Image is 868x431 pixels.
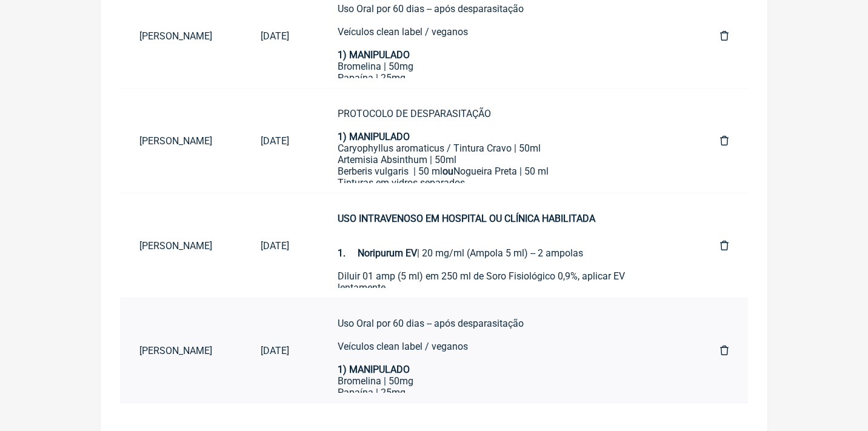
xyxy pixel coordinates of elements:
a: PROTOCOLO DE DESPARASITAÇÃO1) MANIPULADOCaryophyllus aromaticus / Tintura Cravo | 50mlArtemisia A... [318,98,691,183]
strong: 1) MANIPULADO [338,364,410,375]
div: Uso Oral por 60 dias -- após desparasitação Veículos clean label / veganos [338,318,672,375]
div: PROTOCOLO DE DESPARASITAÇÃO [338,108,672,142]
div: Bromelina | 50mg [338,375,672,387]
div: Artemisia Absinthum | 50ml [338,154,672,165]
a: [DATE] [241,125,309,156]
div: Tinturas em vidros separados [338,177,672,189]
strong: 1) MANIPULADO [338,131,410,142]
div: Papaína | 25mg [338,72,672,84]
a: [DATE] [241,335,309,366]
div: Uso Oral por 60 dias -- após desparasitação Veículos clean label / veganos [338,3,672,61]
a: [DATE] [241,21,309,52]
strong: USO INTRAVENOSO EM HOSPITAL OU CLÍNICA HABILITADA 1. [338,213,595,259]
a: [DATE] [241,230,309,261]
a: [PERSON_NAME] [120,21,241,52]
div: Bromelina | 50mg [338,61,672,72]
strong: 1) MANIPULADO [338,49,410,61]
a: USO INTRAVENOSO EM HOSPITAL OU CLÍNICA HABILITADA1. Noripurum EV| 20 mg/ml (Ampola 5 ml) -- 2 amp... [318,203,691,288]
a: [PERSON_NAME] [120,335,241,366]
strong: Noripurum EV [358,247,417,259]
a: [PERSON_NAME] [120,230,241,261]
div: | 20 mg/ml (Ampola 5 ml) -- 2 ampolas [338,213,672,259]
div: Papaína | 25mg [338,387,672,398]
div: Berberis vulgaris | 50 ml Nogueira Preta | 50 ml [338,165,672,177]
div: Caryophyllus aromaticus / Tintura Cravo | 50ml [338,142,672,154]
a: Uso Oral por 60 dias -- após desparasitaçãoVeículos clean label / veganos1) MANIPULADOBromelina |... [318,308,691,393]
strong: ou [442,165,453,177]
a: [PERSON_NAME] [120,125,241,156]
